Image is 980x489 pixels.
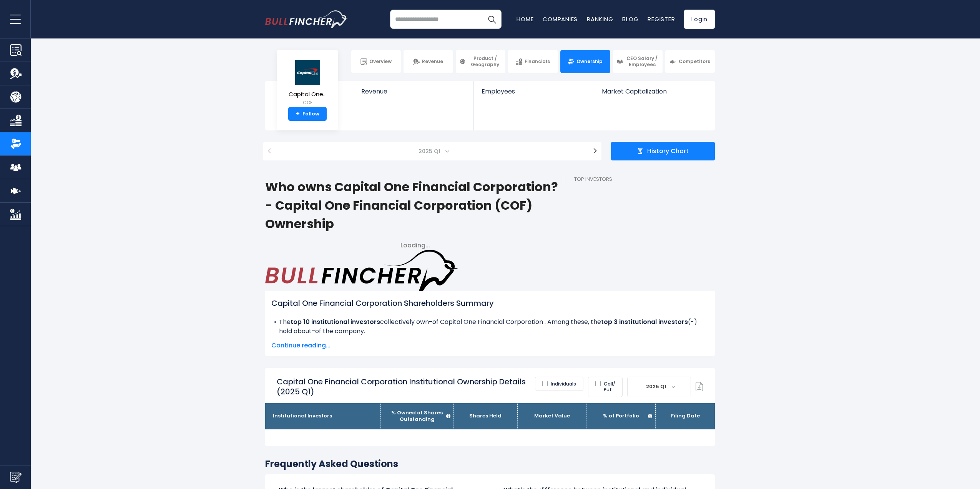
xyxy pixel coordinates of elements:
span: History Chart [647,147,689,155]
i: The percentage of the institutional investor’s entire investment portfolio that this holding repr... [648,414,653,419]
a: Register [648,15,675,23]
h1: Who owns Capital One Financial Corporation? - Capital One Financial Corporation (COF) Ownership [265,178,565,233]
b: - [312,327,315,335]
h2: Capital One Financial Corporation Shareholders Summary [271,297,709,309]
a: Overview [351,50,401,73]
a: Employees [474,81,593,108]
h2: Capital One Financial Corporation Institutional Ownership Details (2025 Q1) [277,377,535,397]
img: bullfincher logo [265,10,348,28]
span: Ownership [576,58,603,65]
span: Capital One... [289,91,327,98]
label: Individuals [535,377,583,391]
a: Competitors [665,50,715,73]
th: % of Portfolio [586,403,656,429]
th: Filing Date [656,403,715,429]
img: history chart [637,148,643,154]
a: Home [517,15,533,23]
b: top 10 institutional investors [291,317,380,326]
strong: + [296,110,300,117]
a: Login [684,10,715,29]
span: Revenue [361,88,466,95]
small: COF [289,99,327,106]
span: Revenue [422,58,443,65]
a: Ranking [587,15,613,23]
span: Overview [369,58,392,65]
th: Institutional Investors [265,403,380,429]
span: Competitors [679,58,710,65]
span: 2025 Q1 [643,381,671,392]
a: Financials [508,50,558,73]
button: Search [482,10,502,29]
li: The collectively own of Capital One Financial Corporation . Among these, the ( ) hold about of th... [271,317,709,336]
h3: Frequently Asked Questions [265,458,715,470]
b: top 3 institutional investors [601,317,688,326]
span: 2025 Q1 [415,146,445,157]
span: 2025 Q1 [628,377,691,397]
span: Employees [482,88,586,95]
h2: Top Investors [565,170,715,189]
span: Market Capitalization [602,88,706,95]
th: Market Value [518,403,586,429]
a: Revenue [354,81,474,108]
b: - [429,317,432,326]
i: The percentage of the company’s total outstanding shares owned by the institutional investor. [446,414,452,419]
th: % Owned of Shares Outstanding [380,403,453,429]
span: Continue reading... [271,341,709,350]
a: +Follow [288,107,327,121]
a: Ownership [560,50,610,73]
a: Go to homepage [265,10,348,28]
a: Blog [622,15,638,23]
a: Companies [543,15,578,23]
span: - [691,317,694,326]
button: < [263,142,276,160]
span: 2025 Q1 [280,142,585,160]
label: Call/ Put [588,377,623,397]
span: Financials [525,58,550,65]
div: Loading... [265,242,565,250]
a: Market Capitalization [594,81,714,108]
a: Product / Geography [456,50,505,73]
th: Shares Held [453,403,518,429]
img: Ownership [10,138,22,150]
button: > [589,142,601,160]
span: Product / Geography [468,55,502,67]
a: Revenue [404,50,453,73]
a: Capital One... COF [288,59,327,107]
a: CEO Salary / Employees [613,50,663,73]
span: CEO Salary / Employees [625,55,659,67]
